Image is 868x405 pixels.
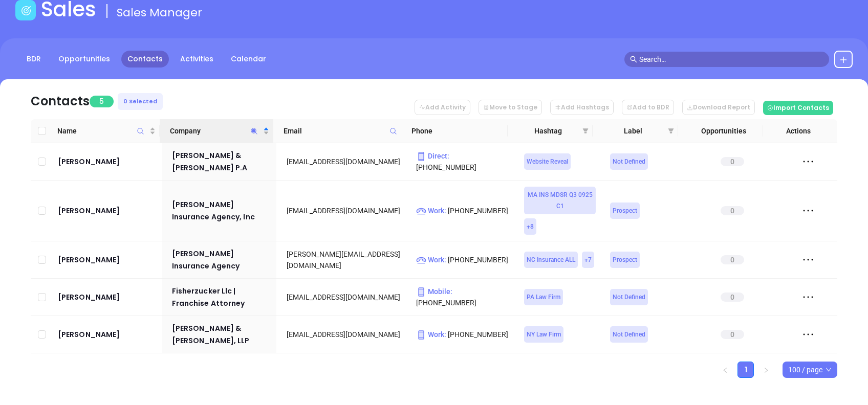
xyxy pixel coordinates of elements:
span: filter [580,123,591,139]
a: BDR [20,51,47,67]
a: Activities [174,51,220,67]
span: 0 [721,255,744,264]
span: + 7 [584,254,592,265]
div: Page Size [783,362,837,378]
span: Prospect [613,205,637,216]
span: 100 / page [788,362,832,377]
span: Prospect [613,254,637,265]
span: 0 [721,206,744,215]
span: Label [603,125,663,137]
span: filter [582,128,589,134]
p: [PHONE_NUMBER] [416,286,510,308]
span: Name [57,125,147,137]
span: Work : [416,207,446,215]
span: 0 [721,330,744,339]
span: Not Defined [613,329,645,340]
span: NY Law Firm [527,329,561,340]
th: Name [53,119,160,143]
span: Not Defined [613,291,645,303]
th: Phone [401,119,508,143]
th: Actions [763,119,827,143]
p: [PHONE_NUMBER] [416,150,510,173]
a: Fisherzucker Llc | Franchise Attorney [172,285,273,309]
a: [PERSON_NAME] [58,205,158,217]
th: Company [160,119,273,143]
div: [EMAIL_ADDRESS][DOMAIN_NAME] [287,329,402,340]
div: 0 Selected [118,93,163,110]
a: [PERSON_NAME] [58,155,158,168]
div: [PERSON_NAME][EMAIL_ADDRESS][DOMAIN_NAME] [287,249,402,271]
a: 1 [738,362,753,377]
a: [PERSON_NAME] [58,291,158,303]
a: [PERSON_NAME] & [PERSON_NAME] P.A [172,149,273,174]
span: + 8 [527,221,534,232]
li: Previous Page [717,362,733,378]
span: MA INS MDSR Q3 0925 C1 [527,189,594,212]
a: [PERSON_NAME] [58,328,158,341]
a: Opportunities [52,51,116,67]
a: Contacts [121,51,169,67]
span: Direct : [416,152,449,160]
div: [EMAIL_ADDRESS][DOMAIN_NAME] [287,156,402,167]
span: NC Insurance ALL [527,254,575,265]
a: [PERSON_NAME] [58,254,158,266]
span: filter [666,123,676,139]
span: right [763,367,769,373]
span: filter [668,128,674,134]
button: left [717,362,733,378]
button: right [758,362,774,378]
span: Website Reveal [527,156,568,167]
a: Calendar [225,51,272,67]
input: Search… [639,54,823,65]
span: 0 [721,157,744,166]
div: Contacts [31,92,90,110]
span: Not Defined [613,156,645,167]
p: [PHONE_NUMBER] [416,205,510,216]
div: [EMAIL_ADDRESS][DOMAIN_NAME] [287,291,402,303]
span: Company [170,125,261,137]
span: left [722,367,728,373]
span: Hashtag [518,125,578,137]
span: 0 [721,292,744,302]
span: Work : [416,256,446,264]
li: Next Page [758,362,774,378]
span: Sales Manager [117,5,202,20]
a: [PERSON_NAME] Insurance Agency, Inc [172,198,273,223]
p: [PHONE_NUMBER] [416,254,510,265]
span: Email [284,125,385,137]
span: Mobile : [416,287,452,296]
div: [EMAIL_ADDRESS][DOMAIN_NAME] [287,205,402,216]
li: 1 [737,362,754,378]
p: [PHONE_NUMBER] [416,329,510,340]
a: [PERSON_NAME] & [PERSON_NAME], LLP [172,322,273,347]
span: search [630,56,637,63]
span: PA Law Firm [527,291,560,303]
span: Work : [416,330,446,339]
th: Opportunities [678,119,763,143]
span: 5 [90,96,114,107]
a: [PERSON_NAME] Insurance Agency [172,247,273,272]
button: Import Contacts [763,101,833,115]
